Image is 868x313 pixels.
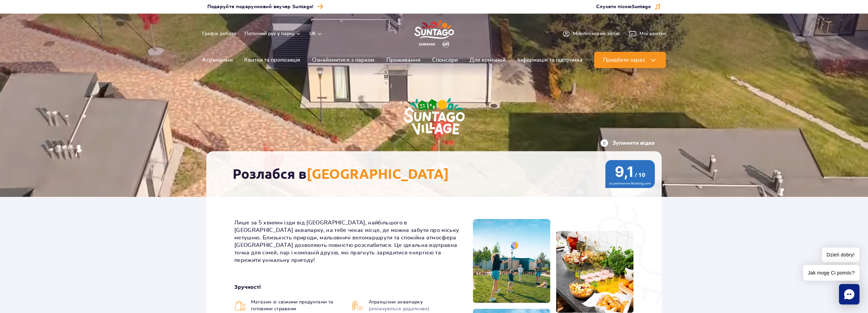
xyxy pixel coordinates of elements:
[312,52,374,68] a: Ознайомитися з парком
[233,166,642,183] h2: Розлабся в
[432,52,458,68] a: Спонсори
[386,52,421,68] a: Проживання
[207,3,314,10] span: Подаруйте подарунковий ваучер Suntago!
[594,52,666,68] button: Придбати зараз
[562,30,621,38] a: Мійобліковий запис
[376,72,492,163] img: Suntago Village
[470,52,505,68] a: Для компаній
[234,219,462,264] p: Лише за 5 хвилин їзди від [GEOGRAPHIC_DATA], найбільшого в [GEOGRAPHIC_DATA] аквапарку, на тебе ч...
[234,283,462,291] strong: Зручності
[639,30,666,37] span: Мої квитки
[369,299,429,312] span: Атракціони аквапарку
[632,4,651,9] span: Suntago
[605,158,655,190] img: 9,1/10 wg ocen z Booking.com
[414,17,454,48] a: Park of Poland
[251,299,345,312] span: Магазин зі свіжими продуктами та готовими стравами
[603,57,645,63] span: Придбати зараз
[202,52,233,68] a: Атракціони
[202,30,236,37] a: Графік роботи
[596,3,661,10] button: Слухати піснюSuntago
[822,248,859,262] span: Dzień dobry!
[629,30,666,38] a: Мої квитки
[596,3,651,10] span: Слухати пісню
[244,52,300,68] a: Квитки та пропозиція
[803,265,859,281] span: Jak mogę Ci pomóc?
[600,139,655,147] button: Зупинити відео
[839,284,859,304] div: Chat
[369,307,429,311] span: (оплачуються додатково)
[307,166,449,182] span: [GEOGRAPHIC_DATA]
[309,30,322,37] button: uk
[245,31,301,36] button: Поточний рух у парку
[207,2,323,11] a: Подаруйте подарунковий ваучер Suntago!
[573,30,621,37] span: Мій обліковий запис
[517,52,583,68] a: Інформація та підтримка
